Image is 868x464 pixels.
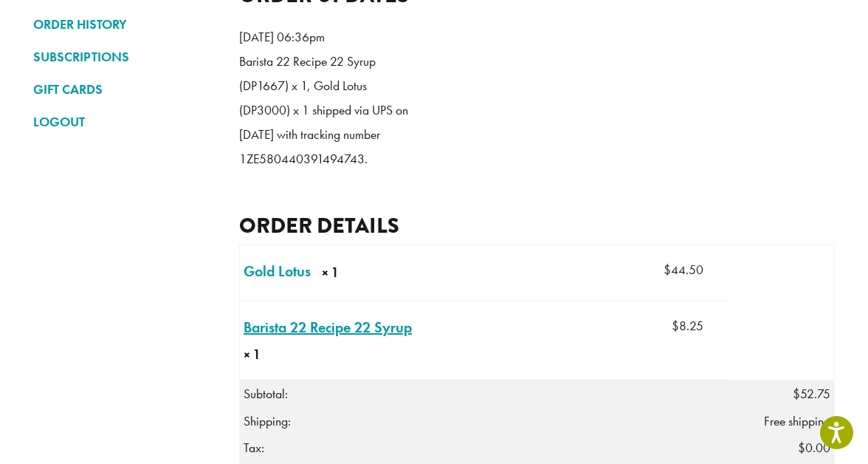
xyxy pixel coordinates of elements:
[240,434,729,461] th: Tax:
[33,77,217,102] a: GIFT CARDS
[729,408,835,434] td: Free shipping
[798,440,830,456] span: 0.00
[33,12,217,37] a: ORDER HISTORY
[672,318,703,334] bdi: 8.25
[239,213,835,239] h2: Order details
[33,44,217,69] a: SUBSCRIPTIONS
[240,408,729,434] th: Shipping:
[239,25,409,50] p: [DATE] 06:36pm
[672,318,679,334] span: $
[244,316,412,338] a: Barista 22 Recipe 22 Syrup
[244,345,303,364] strong: × 1
[33,109,217,134] a: LOGOUT
[664,262,703,278] bdi: 44.50
[322,263,370,286] strong: × 1
[793,386,830,402] span: 52.75
[664,262,671,278] span: $
[240,381,729,408] th: Subtotal:
[798,440,805,456] span: $
[793,386,800,402] span: $
[244,260,311,282] a: Gold Lotus
[239,50,409,171] p: Barista 22 Recipe 22 Syrup (DP1667) x 1, Gold Lotus (DP3000) x 1 shipped via UPS on [DATE] with t...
